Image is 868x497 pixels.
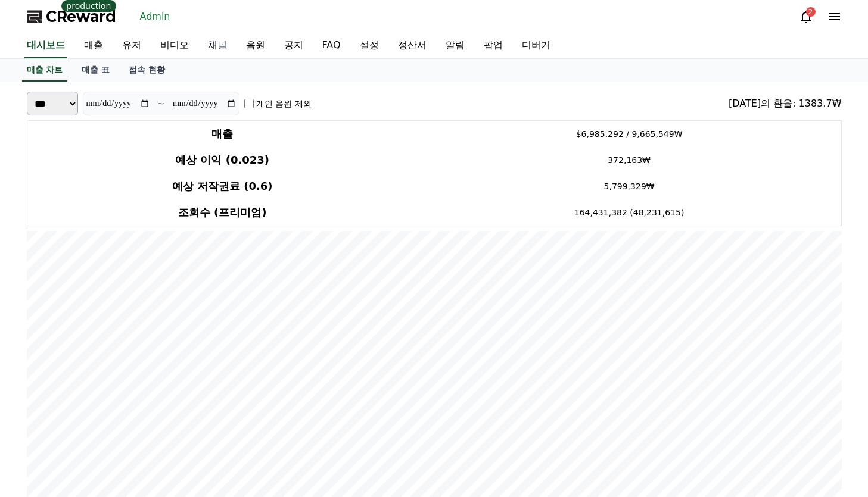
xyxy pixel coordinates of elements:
a: 비디오 [151,33,198,58]
a: 정산서 [388,33,436,58]
a: 음원 [237,33,275,58]
a: Home [4,377,79,407]
span: CReward [46,7,116,26]
span: Settings [176,395,206,405]
a: 디버거 [512,33,560,58]
h4: 예상 저작권료 (0.6) [32,178,413,195]
h4: 예상 이익 (0.023) [32,152,413,168]
h4: 조회수 (프리미엄) [32,204,413,221]
a: 매출 표 [72,59,119,82]
td: 372,163₩ [418,147,841,173]
a: 접속 현황 [119,59,175,82]
label: 개인 음원 제외 [256,98,312,110]
a: 유저 [113,33,151,58]
div: [DATE]의 환율: 1383.7₩ [729,96,841,111]
a: CReward [27,7,116,26]
a: 매출 차트 [22,59,68,82]
a: 팝업 [474,33,512,58]
td: 5,799,329₩ [418,173,841,199]
a: 알림 [436,33,474,58]
span: Messages [99,396,134,405]
a: Settings [154,377,229,407]
div: 2 [806,7,816,17]
a: FAQ [313,33,350,58]
a: Admin [135,7,175,26]
a: 공지 [275,33,313,58]
a: Messages [79,377,154,407]
h4: 매출 [32,126,413,142]
span: Home [30,395,51,405]
a: 설정 [350,33,388,58]
a: 2 [799,10,813,24]
a: 채널 [198,33,237,58]
a: 매출 [74,33,113,58]
p: ~ [157,96,165,111]
a: 대시보드 [24,33,67,58]
td: 164,431,382 (48,231,615) [418,199,841,226]
td: $6,985.292 / 9,665,549₩ [418,121,841,148]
